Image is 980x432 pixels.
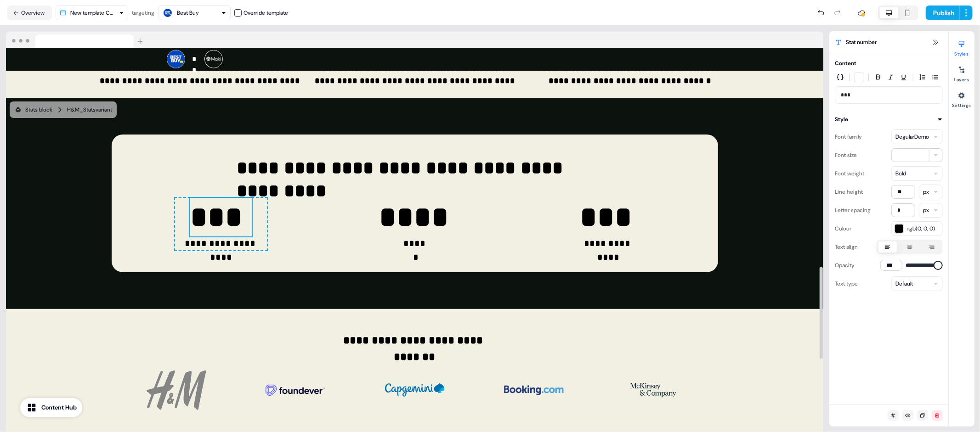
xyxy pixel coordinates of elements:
[949,88,974,108] button: Settings
[835,129,862,144] div: Font family
[835,166,864,181] div: Font weight
[623,367,683,413] img: Image
[385,367,445,413] img: Image
[139,360,691,421] div: ImageImageImageImageImage
[41,403,77,412] div: Content Hub
[835,240,858,254] div: Text align
[891,129,943,144] button: DegularDemo
[907,224,940,233] span: rgb(0, 0, 0)
[926,6,960,20] button: Publish
[949,37,974,57] button: Styles
[7,6,52,20] button: Overview
[923,206,929,215] div: px
[835,221,851,236] div: Colour
[158,6,231,20] button: Best Buy
[846,38,877,47] span: Stat number
[835,185,863,199] div: Line height
[835,148,857,163] div: Font size
[266,367,325,413] img: Image
[177,8,199,17] div: Best Buy
[895,132,929,141] div: DegularDemo
[895,169,906,178] div: Bold
[949,62,974,83] button: Layers
[835,59,856,68] div: Content
[895,279,913,288] div: Default
[6,32,147,48] img: Browser topbar
[147,367,206,413] img: Image
[835,276,858,291] div: Text type
[891,221,943,236] button: rgb(0, 0, 0)
[835,203,871,218] div: Letter spacing
[835,115,848,124] div: Style
[244,8,288,17] div: Override template
[923,187,929,196] div: px
[132,8,154,17] div: targeting
[835,258,855,273] div: Opacity
[14,105,52,114] div: Stats block
[70,8,115,17] div: New template Copy
[835,115,943,124] button: Style
[67,105,112,114] div: H&M_Stats variant
[20,398,82,417] button: Content Hub
[504,367,564,413] img: Image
